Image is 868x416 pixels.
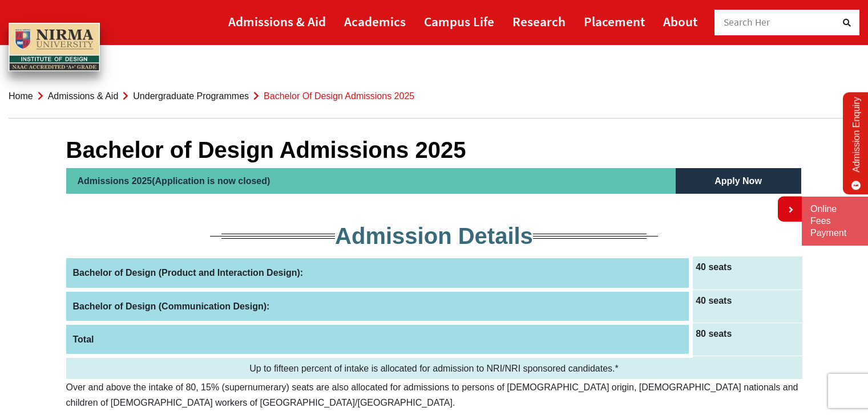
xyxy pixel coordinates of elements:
td: Up to fifteen percent of intake is allocated for admission to NRI/NRI sponsored candidates. [66,356,802,379]
td: 80 seats [691,323,802,356]
th: Total [66,323,691,356]
span: Search Her [724,16,770,28]
a: Admissions & Aid [48,91,119,101]
span: Bachelor of Design Admissions 2025 [264,91,414,101]
a: About [663,9,697,34]
nav: breadcrumb [9,74,859,119]
td: 40 seats [691,256,802,289]
img: main_logo [9,23,100,72]
a: Research [512,9,566,34]
td: 40 seats [691,289,802,323]
a: Home [9,91,33,101]
a: Campus Life [424,9,494,34]
a: Placement [584,9,645,34]
p: Over and above the intake of 80, 15% (supernumerary) seats are also allocated for admissions to p... [66,380,802,410]
th: Bachelor of Design (Product and Interaction Design): [66,256,691,289]
a: Undergraduate Programmes [133,91,249,101]
h1: Bachelor of Design Admissions 2025 [66,136,802,164]
span: Admission Details [335,223,533,248]
h5: Apply Now [676,168,801,194]
th: Bachelor of Design (Communication Design): [66,289,691,323]
h2: Admissions 2025(Application is now closed) [66,168,676,194]
a: Admissions & Aid [228,9,326,34]
a: Academics [344,9,406,34]
a: Online Fees Payment [810,203,859,239]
